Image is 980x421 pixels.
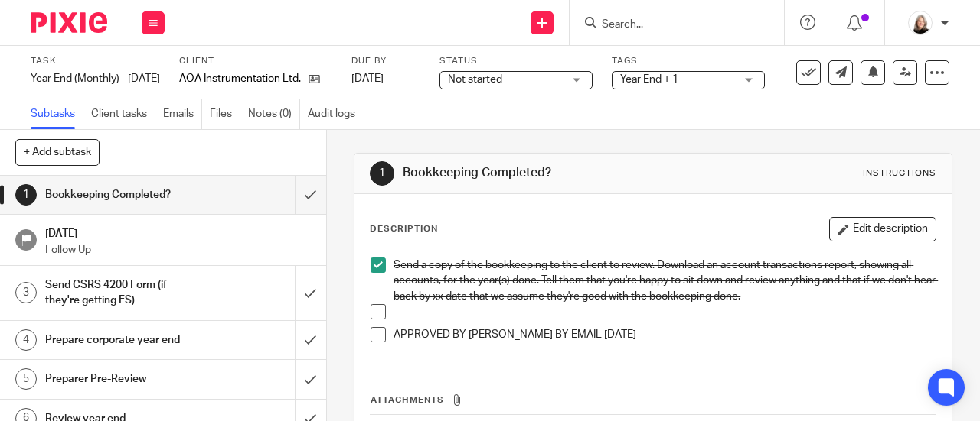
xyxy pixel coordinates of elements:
[248,99,300,129] a: Notes (0)
[45,183,201,206] h1: Bookkeeping Completed?
[829,217,936,241] button: Edit description
[394,257,936,304] p: Send a copy of the bookkeeping to the client to review. Download an account transactions report, ...
[439,55,593,67] label: Status
[31,55,160,67] label: Task
[394,327,936,342] p: APPROVED BY [PERSON_NAME] BY EMAIL [DATE]
[45,222,311,241] h1: [DATE]
[31,71,160,86] div: Year End (Monthly) - July 2025
[163,99,202,129] a: Emails
[600,18,738,32] input: Search
[31,12,107,33] img: Pixie
[210,99,240,129] a: Files
[179,71,301,86] p: AOA Instrumentation Ltd.
[15,184,37,206] div: 1
[31,99,83,129] a: Subtasks
[15,329,37,351] div: 4
[45,368,201,390] h1: Preparer Pre-Review
[908,11,933,35] img: Screenshot%202023-11-02%20134555.png
[15,282,37,303] div: 3
[45,242,311,257] p: Follow Up
[351,73,384,84] span: [DATE]
[370,161,394,186] div: 1
[620,74,678,85] span: Year End + 1
[179,55,332,67] label: Client
[45,329,201,351] h1: Prepare corporate year end
[351,55,420,67] label: Due by
[31,71,160,86] div: Year End (Monthly) - [DATE]
[15,139,100,165] button: + Add subtask
[371,396,444,404] span: Attachments
[370,223,438,235] p: Description
[403,165,686,181] h1: Bookkeeping Completed?
[91,99,155,129] a: Client tasks
[863,167,936,180] div: Instructions
[308,99,363,129] a: Audit logs
[45,274,201,313] h1: Send CSRS 4200 Form (if they're getting FS)
[448,74,502,85] span: Not started
[15,368,37,390] div: 5
[612,55,765,67] label: Tags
